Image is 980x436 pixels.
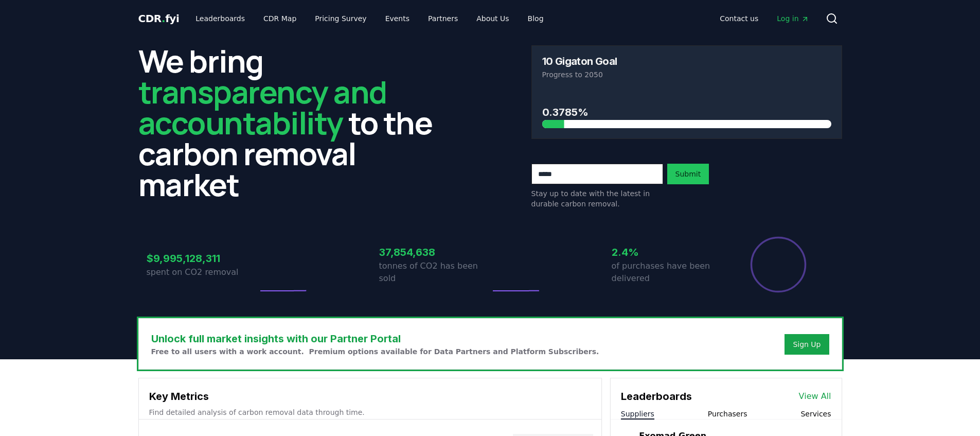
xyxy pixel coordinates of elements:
a: Pricing Survey [307,9,375,28]
p: tonnes of CO2 has been sold [379,260,490,285]
a: Blog [520,9,552,28]
p: Find detailed analysis of carbon removal data through time. [149,407,591,417]
a: Sign Up [793,339,821,350]
h2: We bring to the carbon removal market [138,45,449,200]
button: Sign Up [785,334,829,355]
h3: Key Metrics [149,389,591,404]
h3: $9,995,128,311 [147,251,258,266]
a: About Us [468,9,517,28]
a: Leaderboards [187,9,253,28]
h3: Unlock full market insights with our Partner Portal [151,331,599,346]
a: CDR Map [255,9,305,28]
a: View All [799,390,831,403]
p: Stay up to date with the latest in durable carbon removal. [531,188,663,209]
a: CDR.fyi [138,11,180,26]
button: Suppliers [621,409,654,419]
button: Submit [667,164,709,184]
p: of purchases have been delivered [612,260,723,285]
span: CDR fyi [138,12,180,25]
div: Percentage of sales delivered [750,236,807,293]
a: Log in [769,9,817,28]
a: Partners [420,9,466,28]
button: Purchasers [708,409,747,419]
h3: 10 Gigaton Goal [542,56,617,66]
nav: Main [187,9,551,28]
nav: Main [711,9,817,28]
h3: 37,854,638 [379,245,490,260]
p: Progress to 2050 [542,69,831,80]
span: Log in [777,13,809,24]
h3: 2.4% [612,245,723,260]
a: Contact us [711,9,767,28]
a: Events [377,9,418,28]
span: transparency and accountability [138,71,387,144]
span: . [162,12,165,25]
p: Free to all users with a work account. Premium options available for Data Partners and Platform S... [151,346,599,357]
h3: Leaderboards [621,389,692,404]
button: Services [800,409,831,419]
p: spent on CO2 removal [147,266,258,278]
h3: 0.3785% [542,104,831,120]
